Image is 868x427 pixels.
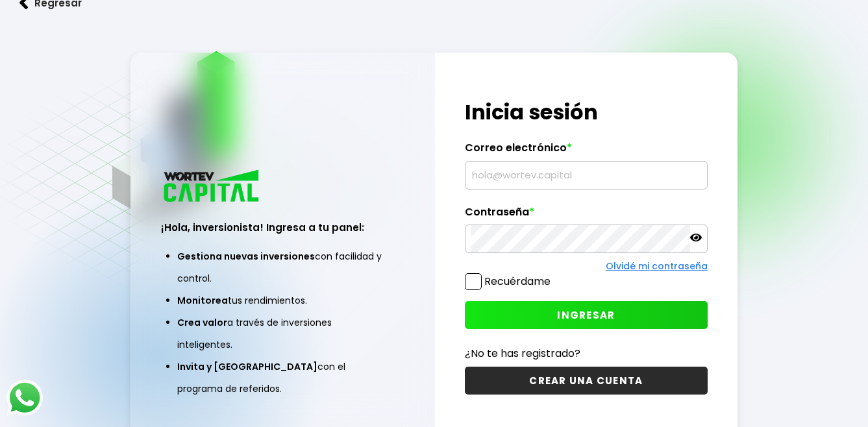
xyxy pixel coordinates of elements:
[484,274,551,289] label: Recuérdame
[161,220,404,235] h3: ¡Hola, inversionista! Ingresa a tu panel:
[465,345,708,361] p: ¿No te has registrado?
[177,316,227,329] span: Crea valor
[177,250,315,263] span: Gestiona nuevas inversiones
[606,260,708,273] a: Olvidé mi contraseña
[465,367,708,395] button: CREAR UNA CUENTA
[465,206,708,225] label: Contraseña
[161,168,264,206] img: logo_wortev_capital
[465,345,708,395] a: ¿No te has registrado?CREAR UNA CUENTA
[177,311,388,356] li: a través de inversiones inteligentes.
[465,97,708,128] h1: Inicia sesión
[465,301,708,329] button: INGRESAR
[557,308,615,322] span: INGRESAR
[177,356,388,400] li: con el programa de referidos.
[471,162,702,189] input: hola@wortev.capital
[177,289,388,311] li: tus rendimientos.
[465,141,708,161] label: Correo electrónico
[6,380,43,416] img: logos_whatsapp-icon.242b2217.svg
[177,294,228,307] span: Monitorea
[177,245,388,289] li: con facilidad y control.
[177,360,317,373] span: Invita y [GEOGRAPHIC_DATA]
